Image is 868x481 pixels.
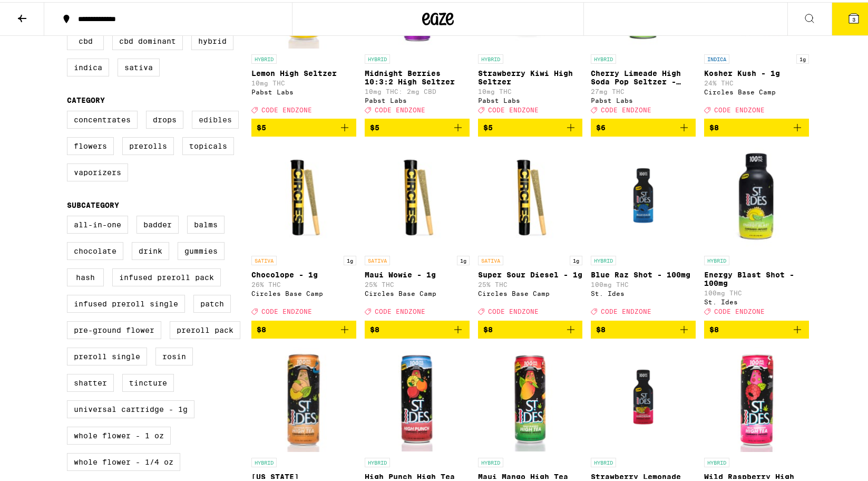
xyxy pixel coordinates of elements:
[251,254,277,263] p: SATIVA
[67,398,194,416] label: Universal Cartridge - 1g
[591,268,696,277] p: Blue Raz Shot - 100mg
[365,143,470,248] img: Circles Base Camp - Maui Wowie - 1g
[704,117,809,134] button: Add to bag
[344,254,356,263] p: 1g
[193,293,231,311] label: Patch
[704,268,809,285] p: Energy Blast Shot - 100mg
[112,30,183,48] label: CBD Dominant
[488,104,539,111] span: CODE ENDZONE
[591,52,616,62] p: HYBRID
[365,268,470,277] p: Maui Wowie - 1g
[714,306,765,313] span: CODE ENDZONE
[122,135,174,153] label: Prerolls
[191,30,233,48] label: Hybrid
[67,199,119,207] legend: Subcategory
[704,67,809,75] p: Kosher Kush - 1g
[251,86,356,93] div: Pabst Labs
[704,319,809,336] button: Add to bag
[365,470,470,479] p: High Punch High Tea
[704,254,729,263] p: HYBRID
[591,288,696,295] div: St. Ides
[591,86,696,93] p: 27mg THC
[67,240,123,258] label: Chocolate
[704,143,809,318] a: Open page for Energy Blast Shot - 100mg from St. Ides
[365,95,470,102] div: Pabst Labs
[478,288,583,295] div: Circles Base Camp
[261,104,312,111] span: CODE ENDZONE
[251,268,356,277] p: Chocolope - 1g
[67,345,147,363] label: Preroll Single
[67,56,109,74] label: Indica
[478,345,583,450] img: St. Ides - Maui Mango High Tea
[704,287,809,294] p: 100mg THC
[591,345,696,450] img: St. Ides - Strawberry Lemonade Shot - 100mg
[67,161,128,179] label: Vaporizers
[478,143,583,248] img: Circles Base Camp - Super Sour Diesel - 1g
[591,95,696,102] div: Pabst Labs
[704,78,809,84] p: 24% THC
[714,104,765,111] span: CODE ENDZONE
[67,319,161,337] label: Pre-ground Flower
[483,121,493,130] span: $5
[67,109,138,127] label: Concentrates
[596,323,606,332] span: $8
[457,254,470,263] p: 1g
[251,143,356,318] a: Open page for Chocolope - 1g from Circles Base Camp
[365,319,470,336] button: Add to bag
[67,135,114,153] label: Flowers
[596,121,606,130] span: $6
[251,67,356,75] p: Lemon High Seltzer
[67,293,185,311] label: Infused Preroll Single
[67,30,104,48] label: CBD
[591,67,696,84] p: Cherry Limeade High Soda Pop Seltzer - 25mg
[365,117,470,134] button: Add to bag
[251,143,356,248] img: Circles Base Camp - Chocolope - 1g
[257,121,266,130] span: $5
[478,52,503,62] p: HYBRID
[251,345,356,450] img: St. Ides - Georgia Peach High Tea
[591,254,616,263] p: HYBRID
[122,372,174,390] label: Tincture
[478,143,583,318] a: Open page for Super Sour Diesel - 1g from Circles Base Camp
[488,306,539,313] span: CODE ENDZONE
[704,143,809,248] img: St. Ides - Energy Blast Shot - 100mg
[370,323,379,332] span: $8
[365,254,390,263] p: SATIVA
[365,345,470,450] img: St. Ides - High Punch High Tea
[370,121,379,130] span: $5
[6,7,76,16] span: Hi. Need any help?
[67,451,180,469] label: Whole Flower - 1/4 oz
[478,67,583,84] p: Strawberry Kiwi High Seltzer
[375,306,425,313] span: CODE ENDZONE
[251,78,356,84] p: 10mg THC
[251,52,277,62] p: HYBRID
[118,56,160,74] label: Sativa
[601,306,651,313] span: CODE ENDZONE
[136,214,179,232] label: Badder
[478,86,583,93] p: 10mg THC
[704,86,809,93] div: Circles Base Camp
[704,52,729,62] p: INDICA
[478,268,583,277] p: Super Sour Diesel - 1g
[591,279,696,286] p: 100mg THC
[251,288,356,295] div: Circles Base Camp
[251,319,356,336] button: Add to bag
[591,143,696,248] img: St. Ides - Blue Raz Shot - 100mg
[365,52,390,62] p: HYBRID
[591,143,696,318] a: Open page for Blue Raz Shot - 100mg from St. Ides
[478,117,583,134] button: Add to bag
[67,425,171,442] label: Whole Flower - 1 oz
[192,109,239,127] label: Edibles
[251,456,277,465] p: HYBRID
[478,470,583,479] p: Maui Mango High Tea
[67,266,104,284] label: Hash
[112,266,221,284] label: Infused Preroll Pack
[704,456,729,465] p: HYBRID
[709,121,719,130] span: $8
[146,109,183,127] label: Drops
[704,296,809,303] div: St. Ides
[591,117,696,134] button: Add to bag
[178,240,225,258] label: Gummies
[601,104,651,111] span: CODE ENDZONE
[478,279,583,286] p: 25% THC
